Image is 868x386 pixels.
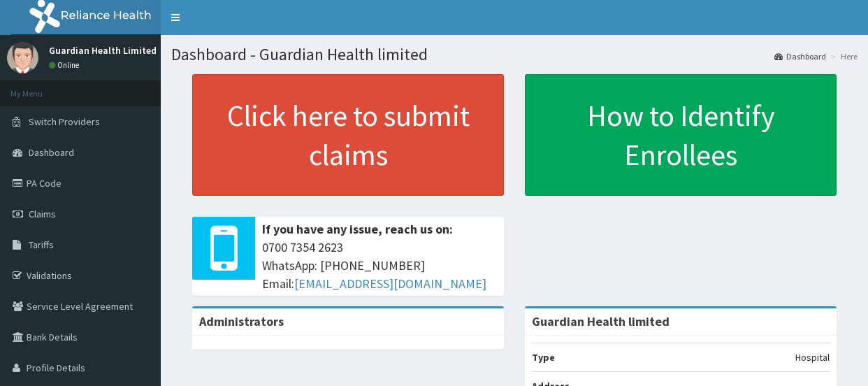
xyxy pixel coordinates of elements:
a: Online [49,60,82,70]
strong: Guardian Health limited [532,313,670,329]
p: Hospital [795,350,830,364]
b: Administrators [199,313,284,329]
a: Dashboard [774,50,826,62]
span: Claims [29,208,56,220]
img: User Image [7,42,38,73]
a: Click here to submit claims [192,74,504,196]
a: How to Identify Enrollees [525,74,837,196]
b: If you have any issue, reach us on: [262,221,453,237]
b: Type [532,351,555,364]
a: [EMAIL_ADDRESS][DOMAIN_NAME] [294,276,486,292]
p: Guardian Health Limited [49,45,157,55]
h1: Dashboard - Guardian Health limited [171,45,858,64]
span: 0700 7354 2623 WhatsApp: [PHONE_NUMBER] Email: [262,238,497,292]
li: Here [827,50,858,62]
span: Tariffs [29,238,54,251]
span: Dashboard [29,146,74,159]
span: Switch Providers [29,115,100,128]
